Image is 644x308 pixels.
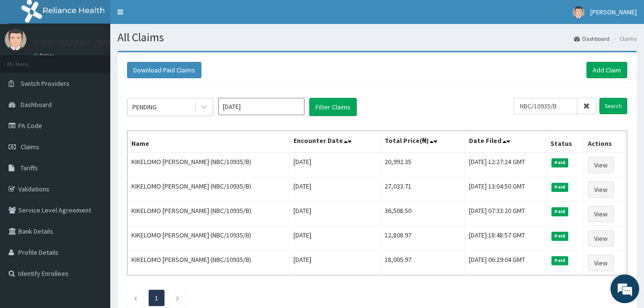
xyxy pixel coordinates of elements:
[380,202,465,226] td: 36,508.50
[157,5,180,28] div: Minimize live chat window
[290,178,381,202] td: [DATE]
[380,131,465,153] th: Total Price(₦)
[133,294,138,302] a: Previous page
[465,131,546,153] th: Date Filed
[21,164,38,172] span: Tariffs
[128,202,290,226] td: KIKELOMO [PERSON_NAME] (NBC/10935/B)
[34,39,120,47] p: R-[GEOGRAPHIC_DATA]
[588,230,614,247] a: View
[465,153,546,178] td: [DATE] 12:27:24 GMT
[588,206,614,222] a: View
[18,48,39,72] img: d_794563401_company_1708531726252_794563401
[127,62,201,78] button: Download Paid Claims
[5,29,26,50] img: User Image
[590,8,637,16] span: [PERSON_NAME]
[155,294,158,302] a: Page 1 is your current page
[380,251,465,275] td: 18,005.97
[34,52,57,59] a: Online
[380,153,465,178] td: 20,992.35
[21,142,39,151] span: Claims
[128,226,290,251] td: KIKELOMO [PERSON_NAME] (NBC/10935/B)
[551,207,569,216] span: Paid
[465,226,546,251] td: [DATE] 18:48:57 GMT
[573,6,585,18] img: User Image
[128,178,290,202] td: KIKELOMO [PERSON_NAME] (NBC/10935/B)
[465,178,546,202] td: [DATE] 13:04:50 GMT
[588,181,614,198] a: View
[290,153,381,178] td: [DATE]
[290,226,381,251] td: [DATE]
[574,35,609,43] a: Dashboard
[5,206,183,239] textarea: Type your message and hit 'Enter'
[50,54,161,66] div: Chat with us now
[588,255,614,271] a: View
[551,256,569,265] span: Paid
[128,251,290,275] td: KIKELOMO [PERSON_NAME] (NBC/10935/B)
[584,131,627,153] th: Actions
[551,183,569,191] span: Paid
[380,178,465,202] td: 27,033.71
[290,131,381,153] th: Encounter Date
[465,202,546,226] td: [DATE] 07:33:20 GMT
[309,98,357,116] button: Filter Claims
[465,251,546,275] td: [DATE] 06:29:04 GMT
[176,294,180,302] a: Next page
[218,98,304,115] input: Select Month and Year
[117,31,637,44] h1: All Claims
[290,202,381,226] td: [DATE]
[128,131,290,153] th: Name
[551,158,569,167] span: Paid
[132,102,157,112] div: PENDING
[610,35,637,43] li: Claims
[546,131,584,153] th: Status
[514,98,577,114] input: Search by HMO ID
[21,79,70,88] span: Switch Providers
[380,226,465,251] td: 12,808.97
[599,98,627,114] input: Search
[586,62,627,78] a: Add Claim
[21,100,52,109] span: Dashboard
[128,153,290,178] td: KIKELOMO [PERSON_NAME] (NBC/10935/B)
[588,157,614,173] a: View
[56,93,132,190] span: We're online!
[551,232,569,240] span: Paid
[290,251,381,275] td: [DATE]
